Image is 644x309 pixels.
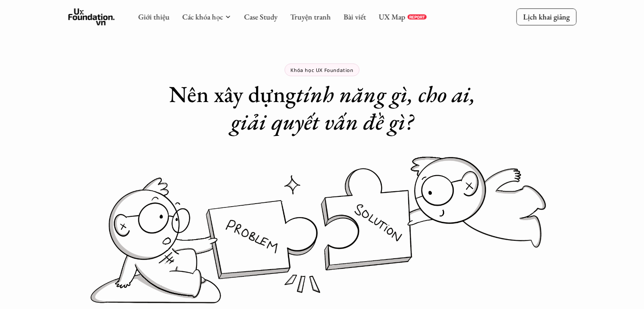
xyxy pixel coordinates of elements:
a: Bài viết [343,12,366,22]
a: Giới thiệu [138,12,169,22]
h1: Nên xây dựng [153,80,492,135]
a: Case Study [244,12,277,22]
a: Các khóa học [182,12,223,22]
a: UX Map [379,12,405,22]
a: Lịch khai giảng [516,8,576,25]
a: Truyện tranh [290,12,331,22]
em: tính năng gì, cho ai, giải quyết vấn đề gì? [231,79,481,136]
p: Khóa học UX Foundation [290,67,353,73]
p: REPORT [409,14,425,19]
a: REPORT [407,14,426,19]
p: Lịch khai giảng [523,12,569,22]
